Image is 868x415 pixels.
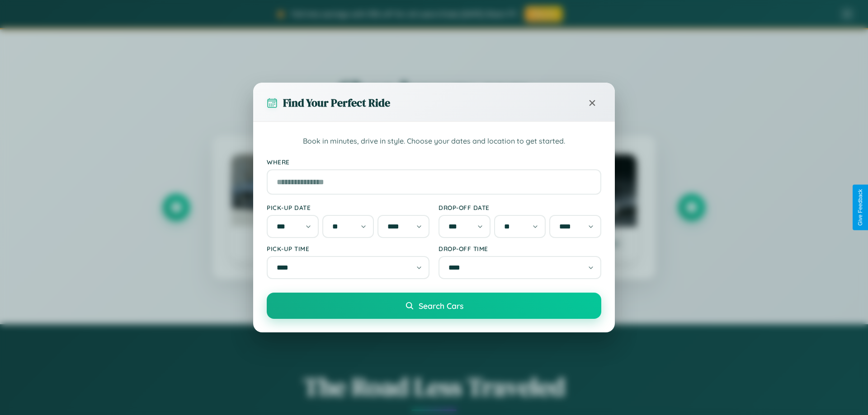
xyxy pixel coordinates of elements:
button: Search Cars [267,293,601,319]
p: Book in minutes, drive in style. Choose your dates and location to get started. [267,135,601,147]
label: Pick-up Time [267,245,429,252]
label: Pick-up Date [267,204,429,211]
label: Where [267,158,601,166]
span: Search Cars [419,301,463,311]
label: Drop-off Time [439,245,601,252]
h3: Find Your Perfect Ride [283,95,390,110]
label: Drop-off Date [439,204,601,211]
